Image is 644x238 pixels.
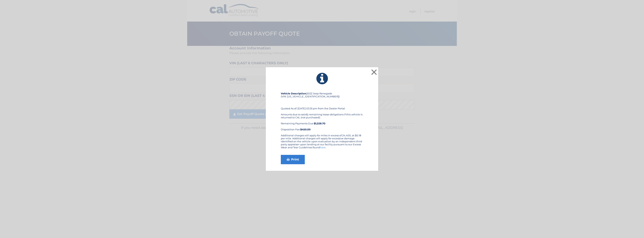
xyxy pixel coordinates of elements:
[370,68,378,76] button: ×
[320,146,326,149] a: here
[281,92,307,95] strong: Vehicle Description:
[281,134,363,152] div: Additional charges will apply for miles in excess of 24,400, at $0.18 per mile. Additional charge...
[300,128,311,131] strong: $450.00
[314,122,325,125] b: $1,328.70
[281,155,305,164] a: Print
[281,92,363,134] div: 2022 Jeep Renegade (VIN: [US_VEHICLE_IDENTIFICATION_NUMBER]) Quoted As of: [DATE] 03:35 pm from t...
[281,113,363,131] div: Amounts due to satisfy remaining lease obligations if this vehicle is returned to CAL (not purcha...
